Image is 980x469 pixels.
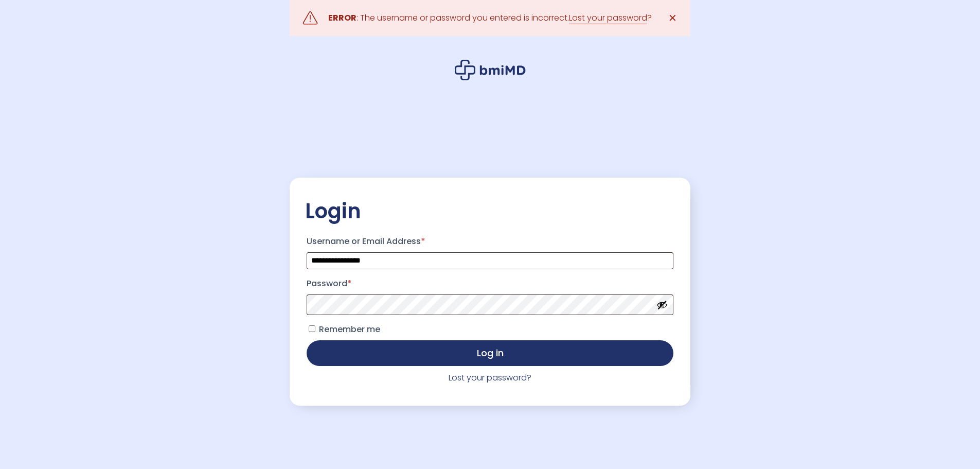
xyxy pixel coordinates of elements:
a: Lost your password [569,12,647,24]
div: : The username or password you entered is incorrect. ? [328,11,652,25]
span: Remember me [319,323,380,335]
label: Username or Email Address [307,233,673,250]
input: Remember me [309,325,315,332]
a: ✕ [662,8,683,28]
a: Lost your password? [449,372,531,384]
strong: ERROR [328,12,357,24]
button: Show password [656,299,668,310]
label: Password [307,275,673,292]
h2: Login [305,198,675,224]
span: ✕ [668,11,677,25]
button: Log in [307,340,673,366]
